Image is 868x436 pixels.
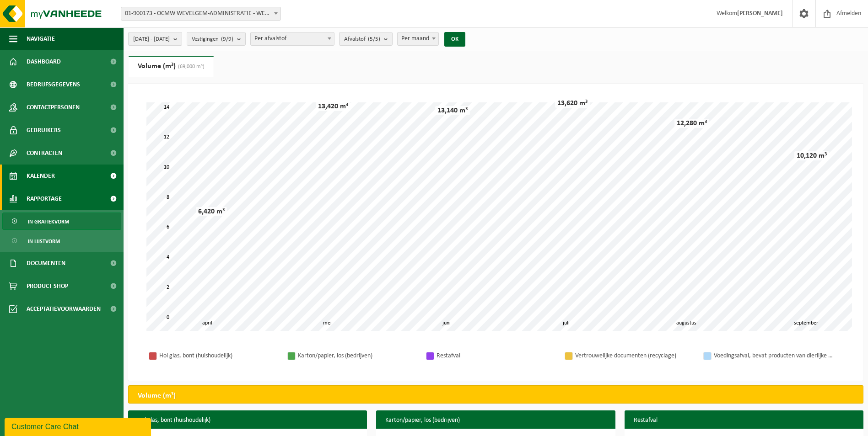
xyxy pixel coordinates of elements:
h3: Hol glas, bont (huishoudelijk) [128,410,367,431]
span: Per maand [397,32,439,46]
span: Bedrijfsgegevens [27,73,80,96]
h3: Restafval [625,410,863,431]
div: 13,140 m³ [435,106,470,115]
span: Product Shop [27,275,68,298]
div: 12,280 m³ [674,119,709,128]
div: Vertrouwelijke documenten (recyclage) [575,350,694,362]
span: Afvalstof [344,32,380,46]
span: In grafiekvorm [28,213,69,230]
iframe: chat widget [5,416,153,436]
h3: Karton/papier, los (bedrijven) [376,410,615,431]
count: (9/9) [221,36,233,42]
button: Vestigingen(9/9) [187,32,246,46]
a: In lijstvorm [2,232,121,250]
span: Contactpersonen [27,96,80,119]
div: 13,620 m³ [555,99,590,108]
span: [DATE] - [DATE] [133,32,170,46]
span: (69,000 m³) [176,64,205,69]
span: Navigatie [27,27,55,50]
div: 10,120 m³ [794,151,829,160]
button: OK [444,32,465,47]
span: Contracten [27,142,62,165]
span: Gebruikers [27,119,61,142]
button: Afvalstof(5/5) [339,32,393,46]
count: (5/5) [368,36,380,42]
div: Restafval [437,350,555,362]
span: Documenten [27,252,65,275]
a: Volume (m³) [129,56,214,77]
span: Per afvalstof [251,32,334,45]
span: Dashboard [27,50,61,73]
button: [DATE] - [DATE] [128,32,182,46]
strong: [PERSON_NAME] [737,10,783,17]
span: Acceptatievoorwaarden [27,298,101,320]
span: In lijstvorm [28,233,60,250]
span: Per maand [398,32,438,45]
span: 01-900173 - OCMW WEVELGEM-ADMINISTRATIE - WEVELGEM [121,7,280,20]
span: Rapportage [27,187,62,210]
a: In grafiekvorm [2,213,121,230]
h2: Volume (m³) [129,386,185,406]
span: 01-900173 - OCMW WEVELGEM-ADMINISTRATIE - WEVELGEM [121,7,281,21]
div: 13,420 m³ [316,102,350,111]
div: Voedingsafval, bevat producten van dierlijke oorsprong, gemengde verpakking (exclusief glas), cat... [714,350,833,362]
div: Hol glas, bont (huishoudelijk) [159,350,278,362]
span: Per afvalstof [250,32,334,46]
div: 6,420 m³ [196,207,227,216]
span: Kalender [27,165,55,187]
div: Karton/papier, los (bedrijven) [298,350,417,362]
span: Vestigingen [192,32,233,46]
